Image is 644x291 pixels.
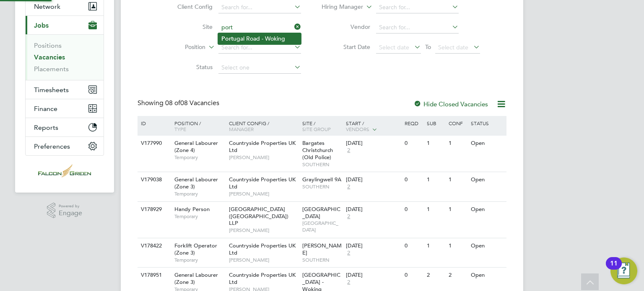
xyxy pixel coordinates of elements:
[438,44,468,51] span: Select date
[139,268,168,283] div: V178951
[300,116,344,136] div: Site /
[26,16,104,34] button: Jobs
[229,227,298,234] span: [PERSON_NAME]
[164,63,213,71] label: Status
[138,99,221,108] div: Showing
[402,238,424,254] div: 0
[302,139,333,161] span: Bargates Christchurch (Old Police)
[402,172,424,188] div: 0
[229,154,298,161] span: [PERSON_NAME]
[59,203,82,210] span: Powered by
[25,164,104,178] a: Go to home page
[447,268,468,283] div: 2
[34,124,58,131] span: Reports
[229,126,254,132] span: Manager
[34,65,69,73] a: Placements
[174,213,225,220] span: Temporary
[346,140,400,147] div: [DATE]
[139,202,168,217] div: V178929
[413,100,488,108] label: Hide Closed Vacancies
[344,116,402,137] div: Start /
[174,176,218,190] span: General Labourer (Zone 3)
[174,242,217,256] span: Forklift Operator (Zone 3)
[157,43,205,52] label: Position
[34,21,49,29] span: Jobs
[315,3,363,11] label: Hiring Manager
[165,99,180,107] span: 08 of
[469,268,505,283] div: Open
[47,203,83,219] a: Powered byEngage
[229,271,296,286] span: Countryside Properties UK Ltd
[26,118,104,136] button: Reports
[302,220,342,233] span: [GEOGRAPHIC_DATA]
[229,257,298,263] span: [PERSON_NAME]
[425,238,447,254] div: 1
[346,176,400,183] div: [DATE]
[346,206,400,213] div: [DATE]
[346,183,351,191] span: 2
[218,62,301,74] input: Select one
[218,22,301,33] input: Search for...
[174,257,225,263] span: Temporary
[322,23,370,31] label: Vendor
[174,126,186,132] span: Type
[26,34,104,80] div: Jobs
[447,238,468,254] div: 1
[174,206,210,213] span: Handy Person
[174,139,218,154] span: General Labourer (Zone 4)
[34,142,70,150] span: Preferences
[376,2,459,13] input: Search for...
[402,116,424,130] div: Reqd
[376,22,459,33] input: Search for...
[34,41,62,49] a: Positions
[425,136,447,151] div: 1
[447,172,468,188] div: 1
[218,42,301,54] input: Search for...
[610,258,637,284] button: Open Resource Center, 11 new notifications
[229,206,288,227] span: [GEOGRAPHIC_DATA] ([GEOGRAPHIC_DATA]) LLP
[221,35,233,42] b: Port
[218,33,301,44] li: ugal Road - Woking
[218,2,301,13] input: Search for...
[229,176,296,190] span: Countryside Properties UK Ltd
[302,242,342,256] span: [PERSON_NAME]
[229,242,296,256] span: Countryside Properties UK Ltd
[26,80,104,99] button: Timesheets
[302,206,340,220] span: [GEOGRAPHIC_DATA]
[346,147,351,154] span: 2
[38,164,91,178] img: falcongreen-logo-retina.png
[139,116,168,130] div: ID
[379,44,409,51] span: Select date
[34,53,65,61] a: Vacancies
[447,202,468,217] div: 1
[34,86,69,94] span: Timesheets
[139,238,168,254] div: V178422
[425,202,447,217] div: 1
[610,263,618,274] div: 11
[302,183,342,190] span: SOUTHERN
[425,116,447,130] div: Sub
[402,136,424,151] div: 0
[34,105,57,113] span: Finance
[174,191,225,197] span: Temporary
[164,3,213,10] label: Client Config
[423,41,434,52] span: To
[425,172,447,188] div: 1
[168,116,227,136] div: Position /
[402,268,424,283] div: 0
[139,172,168,188] div: V179038
[26,99,104,118] button: Finance
[447,116,468,130] div: Conf
[34,3,60,10] span: Network
[302,126,331,132] span: Site Group
[346,279,351,286] span: 2
[346,272,400,279] div: [DATE]
[59,210,82,217] span: Engage
[227,116,300,136] div: Client Config /
[346,242,400,250] div: [DATE]
[469,202,505,217] div: Open
[469,238,505,254] div: Open
[139,136,168,151] div: V177990
[322,43,370,51] label: Start Date
[469,116,505,130] div: Status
